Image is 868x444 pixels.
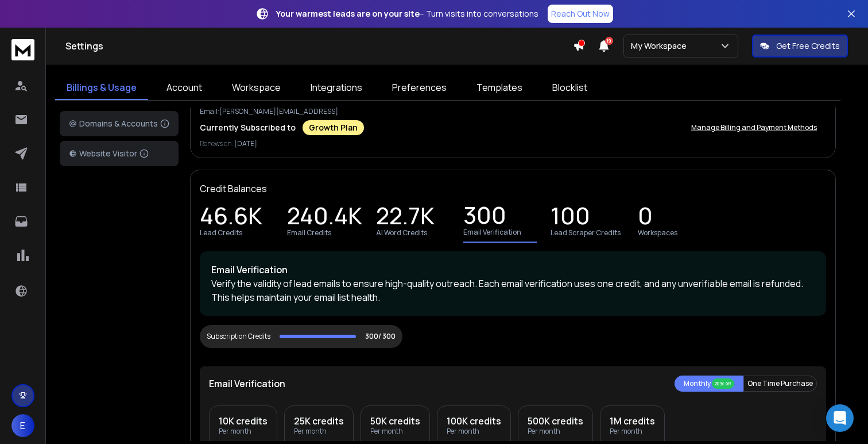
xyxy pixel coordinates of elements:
div: 1M credits [610,415,655,427]
div: 500K credits [528,415,583,427]
button: Website Visitor [60,141,179,166]
button: Get Free Credits [752,35,848,58]
a: Preferences [381,76,458,100]
a: Workspace [220,76,292,100]
a: Blocklist [541,76,599,100]
div: Subscription Credits [207,332,270,341]
div: 50K credits [370,415,420,427]
a: Integrations [299,76,374,100]
p: 100 [551,210,590,226]
p: Email Credits [287,228,331,238]
div: Per month [294,427,344,436]
h1: Settings [65,39,573,53]
p: Email Verification [463,228,521,237]
div: Per month [370,427,420,436]
p: My Workspace [631,40,691,52]
strong: Your warmest leads are on your site [276,8,420,19]
p: Manage Billing and Payment Methods [691,123,817,132]
p: 300/ 300 [365,332,396,341]
div: Per month [528,427,583,436]
button: One Time Purchase [743,376,817,392]
button: Monthly 20% off [675,376,743,392]
p: Workspaces [638,228,677,238]
img: logo [11,39,34,60]
div: Open Intercom Messenger [826,404,854,432]
p: Currently Subscribed to [200,122,296,133]
p: Verify the validity of lead emails to ensure high-quality outreach. Each email verification uses ... [211,277,815,304]
a: Templates [465,76,534,100]
div: 10K credits [219,415,268,427]
button: E [11,414,34,437]
p: Lead Scraper Credits [551,228,621,238]
p: 240.4K [287,210,362,226]
a: Reach Out Now [548,5,613,23]
p: Reach Out Now [551,8,610,20]
span: 19 [605,37,613,45]
p: Email: [PERSON_NAME][EMAIL_ADDRESS] [200,107,826,116]
p: 22.7K [376,210,435,226]
div: Per month [610,427,655,436]
p: Lead Credits [200,228,242,238]
button: Domains & Accounts [60,111,179,136]
p: AI Word Credits [376,228,427,238]
a: Billings & Usage [55,76,148,100]
p: Credit Balances [200,182,267,196]
div: 20% off [712,378,734,389]
p: Email Verification [209,377,285,391]
p: 46.6K [200,210,262,226]
span: [DATE] [234,139,257,148]
p: Renews on: [200,139,826,148]
p: – Turn visits into conversations [276,8,538,20]
p: 0 [638,210,653,226]
div: 100K credits [447,415,501,427]
div: Growth Plan [303,120,364,135]
p: Email Verification [211,263,815,277]
button: Manage Billing and Payment Methods [682,116,826,139]
p: Get Free Credits [776,40,840,52]
p: 300 [463,209,506,225]
div: Per month [447,427,501,436]
a: Account [155,76,214,100]
div: 25K credits [294,415,344,427]
div: Per month [219,427,268,436]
